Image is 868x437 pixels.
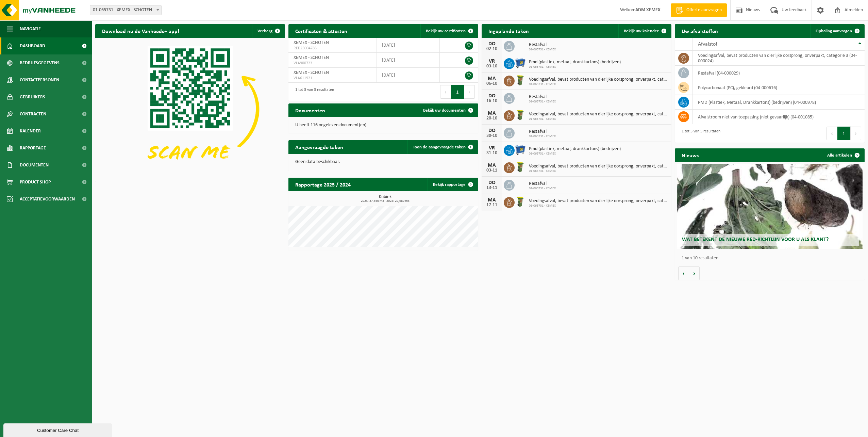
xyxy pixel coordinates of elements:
[485,93,499,99] div: DO
[257,29,272,33] span: Verberg
[618,24,671,38] a: Bekijk uw kalender
[515,57,526,69] img: WB-0660-HPE-BE-01
[294,40,329,45] span: XEMEX - SCHOTEN
[827,127,837,140] button: Previous
[693,95,865,110] td: PMD (Plastiek, Metaal, Drankkartons) (bedrijven) (04-000978)
[515,109,526,121] img: WB-0060-HPE-GN-50
[635,7,661,13] strong: ADM XEMEX
[90,5,162,15] span: 01-065731 - XEMEX - SCHOTEN
[292,195,478,203] h3: Kubiek
[20,123,41,140] span: Kalender
[407,140,478,154] a: Toon de aangevraagde taken
[413,145,466,149] span: Toon de aangevraagde taken
[810,24,864,38] a: Ophaling aanvragen
[529,134,556,139] span: 01-065731 - XEMEX
[675,148,705,162] h2: Nieuws
[515,196,526,208] img: WB-0060-HPE-GN-50
[20,191,75,208] span: Acceptatievoorwaarden
[682,237,829,242] span: Wat betekent de nieuwe RED-richtlijn voor u als klant?
[675,24,725,37] h2: Uw afvalstoffen
[20,54,60,71] span: Bedrijfsgegevens
[693,51,865,66] td: voedingsafval, bevat producten van dierlijke oorsprong, onverpakt, categorie 3 (04-000024)
[485,185,499,190] div: 13-11
[464,85,475,99] button: Next
[698,42,717,47] span: Afvalstof
[95,24,186,37] h2: Download nu de Vanheede+ app!
[529,169,668,173] span: 01-065731 - XEMEX
[485,59,499,64] div: VR
[20,71,59,88] span: Contactpersonen
[485,116,499,121] div: 20-10
[294,55,329,60] span: XEMEX - SCHOTEN
[822,148,864,162] a: Alle artikelen
[485,133,499,138] div: 30-10
[816,29,852,33] span: Ophaling aanvragen
[295,160,471,164] p: Geen data beschikbaar.
[529,112,668,117] span: Voedingsafval, bevat producten van dierlijke oorsprong, onverpakt, categorie 3
[485,111,499,116] div: MA
[288,103,332,117] h2: Documenten
[377,68,439,83] td: [DATE]
[20,20,41,37] span: Navigatie
[420,24,478,38] a: Bekijk uw certificaten
[294,61,371,66] span: VLA900723
[485,151,499,156] div: 31-10
[440,85,451,99] button: Previous
[423,108,466,113] span: Bekijk uw documenten
[515,144,526,156] img: WB-0660-HPE-BE-01
[678,126,720,141] div: 1 tot 5 van 5 resultaten
[485,99,499,103] div: 16-10
[529,77,668,82] span: Voedingsafval, bevat producten van dierlijke oorsprong, onverpakt, categorie 3
[529,65,621,69] span: 01-065731 - XEMEX
[3,422,114,437] iframe: chat widget
[529,181,556,187] span: Restafval
[529,42,556,48] span: Restafval
[418,103,478,117] a: Bekijk uw documenten
[529,100,556,104] span: 01-065731 - XEMEX
[529,198,668,204] span: Voedingsafval, bevat producten van dierlijke oorsprong, onverpakt, categorie 3
[95,38,285,180] img: Download de VHEPlus App
[485,145,499,151] div: VR
[377,38,439,53] td: [DATE]
[295,123,471,128] p: U heeft 116 ongelezen document(en).
[294,76,371,81] span: VLA611921
[529,146,621,152] span: Pmd (plastiek, metaal, drankkartons) (bedrijven)
[288,24,354,37] h2: Certificaten & attesten
[693,66,865,80] td: restafval (04-000029)
[252,24,284,38] button: Verberg
[851,127,861,140] button: Next
[837,127,851,140] button: 1
[485,76,499,81] div: MA
[689,266,700,280] button: Volgende
[529,152,621,156] span: 01-065731 - XEMEX
[671,3,727,17] a: Offerte aanvragen
[529,129,556,134] span: Restafval
[294,70,329,75] span: XEMEX - SCHOTEN
[428,178,478,191] a: Bekijk rapportage
[485,203,499,208] div: 17-11
[451,85,464,99] button: 1
[485,41,499,47] div: DO
[292,199,478,203] span: 2024: 37,360 m3 - 2025: 29,680 m3
[485,197,499,203] div: MA
[485,163,499,168] div: MA
[485,47,499,51] div: 02-10
[90,5,161,15] span: 01-065731 - XEMEX - SCHOTEN
[693,80,865,95] td: polycarbonaat (PC), gekleurd (04-000616)
[529,117,668,121] span: 01-065731 - XEMEX
[288,178,357,191] h2: Rapportage 2025 / 2024
[485,128,499,133] div: DO
[20,157,49,174] span: Documenten
[515,161,526,173] img: WB-0060-HPE-GN-50
[529,164,668,169] span: Voedingsafval, bevat producten van dierlijke oorsprong, onverpakt, categorie 3
[292,84,334,99] div: 1 tot 3 van 3 resultaten
[426,29,466,33] span: Bekijk uw certificaten
[20,37,45,54] span: Dashboard
[294,46,371,51] span: RED25004785
[678,266,689,280] button: Vorige
[20,174,51,191] span: Product Shop
[529,94,556,100] span: Restafval
[693,110,865,124] td: afvalstroom niet van toepassing (niet gevaarlijk) (04-001085)
[529,187,556,191] span: 01-065731 - XEMEX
